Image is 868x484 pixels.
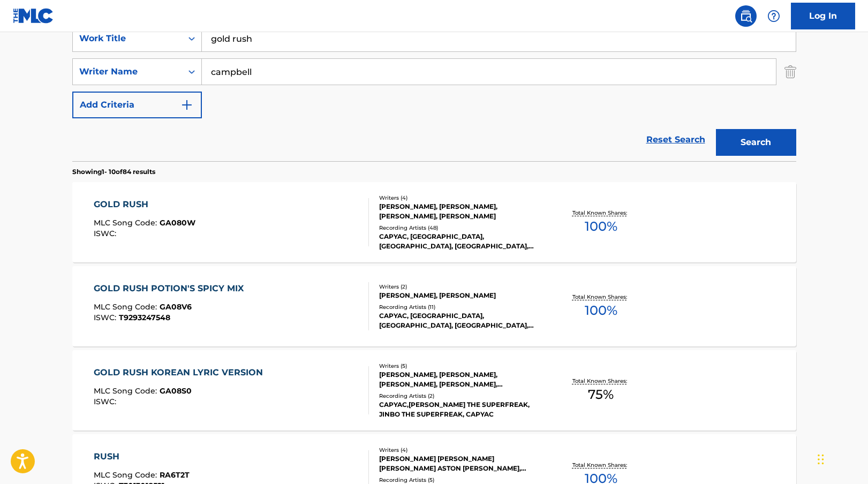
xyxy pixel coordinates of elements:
[379,476,541,484] div: Recording Artists ( 5 )
[767,10,780,22] img: help
[160,218,195,228] span: GA080W
[791,3,855,29] a: Log In
[379,311,541,330] div: CAPYAC, [GEOGRAPHIC_DATA], [GEOGRAPHIC_DATA], [GEOGRAPHIC_DATA], [GEOGRAPHIC_DATA]
[716,129,796,156] button: Search
[739,10,752,22] img: search
[160,302,192,312] span: GA08V6
[585,217,617,236] span: 100 %
[94,366,268,379] div: GOLD RUSH KOREAN LYRIC VERSION
[818,443,824,475] div: Drag
[572,209,630,217] p: Total Known Shares:
[784,58,796,85] img: Delete Criterion
[72,266,796,346] a: GOLD RUSH POTION'S SPICY MIXMLC Song Code:GA08V6ISWC:T9293247548Writers (2)[PERSON_NAME], [PERSON...
[572,461,630,469] p: Total Known Shares:
[72,182,796,262] a: GOLD RUSHMLC Song Code:GA080WISWC:Writers (4)[PERSON_NAME], [PERSON_NAME], [PERSON_NAME], [PERSON...
[379,224,541,232] div: Recording Artists ( 48 )
[379,362,541,370] div: Writers ( 5 )
[72,350,796,430] a: GOLD RUSH KOREAN LYRIC VERSIONMLC Song Code:GA08S0ISWC:Writers (5)[PERSON_NAME], [PERSON_NAME], [...
[379,454,541,473] div: [PERSON_NAME] [PERSON_NAME] [PERSON_NAME] ASTON [PERSON_NAME], [PERSON_NAME] [PERSON_NAME] VIALS
[72,92,202,118] button: Add Criteria
[79,32,176,45] div: Work Title
[160,470,190,480] span: RA6T2T
[379,202,541,221] div: [PERSON_NAME], [PERSON_NAME], [PERSON_NAME], [PERSON_NAME]
[94,313,119,322] span: ISWC :
[379,303,541,311] div: Recording Artists ( 11 )
[588,385,614,404] span: 75 %
[94,198,195,211] div: GOLD RUSH
[379,392,541,400] div: Recording Artists ( 2 )
[72,25,796,161] form: Search Form
[641,128,711,152] a: Reset Search
[72,167,155,177] p: Showing 1 - 10 of 84 results
[379,194,541,202] div: Writers ( 4 )
[379,446,541,454] div: Writers ( 4 )
[379,232,541,251] div: CAPYAC, [GEOGRAPHIC_DATA], [GEOGRAPHIC_DATA], [GEOGRAPHIC_DATA], [GEOGRAPHIC_DATA]
[379,400,541,419] div: CAPYAC,[PERSON_NAME] THE SUPERFREAK, JINBO THE SUPERFREAK, CAPYAC
[94,470,160,480] span: MLC Song Code :
[94,229,119,238] span: ISWC :
[79,65,176,78] div: Writer Name
[572,377,630,385] p: Total Known Shares:
[180,99,193,111] img: 9d2ae6d4665cec9f34b9.svg
[572,293,630,301] p: Total Known Shares:
[814,433,868,484] iframe: Chat Widget
[379,283,541,291] div: Writers ( 2 )
[94,282,249,295] div: GOLD RUSH POTION'S SPICY MIX
[94,302,160,312] span: MLC Song Code :
[94,386,160,396] span: MLC Song Code :
[763,5,784,27] div: Help
[119,313,170,322] span: T9293247548
[585,301,617,320] span: 100 %
[379,370,541,389] div: [PERSON_NAME], [PERSON_NAME], [PERSON_NAME], [PERSON_NAME], [PERSON_NAME]
[735,5,757,27] a: Public Search
[94,218,160,228] span: MLC Song Code :
[160,386,192,396] span: GA08S0
[379,291,541,300] div: [PERSON_NAME], [PERSON_NAME]
[94,450,190,463] div: RUSH
[13,8,54,24] img: MLC Logo
[94,397,119,406] span: ISWC :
